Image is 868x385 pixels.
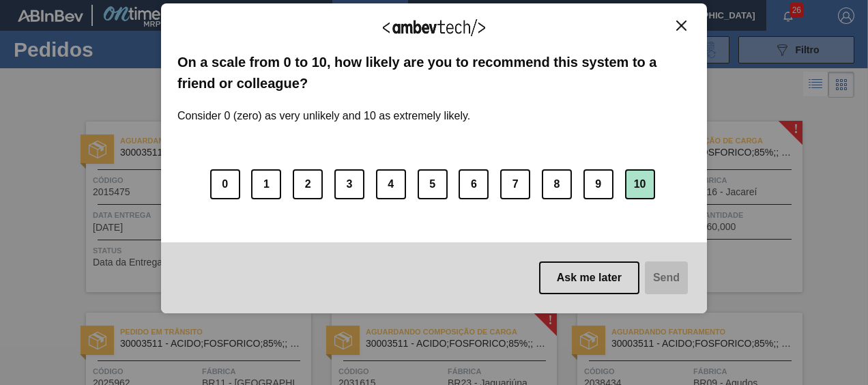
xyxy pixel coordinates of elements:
button: 4 [376,169,406,199]
button: 0 [210,169,240,199]
button: 1 [251,169,281,199]
button: 7 [500,169,530,199]
label: Consider 0 (zero) as very unlikely and 10 as extremely likely. [177,94,470,122]
button: 8 [542,169,572,199]
img: Logo Ambevtech [383,19,485,36]
button: 9 [583,169,613,199]
button: 6 [459,169,489,199]
label: On a scale from 0 to 10, how likely are you to recommend this system to a friend or colleague? [177,52,691,94]
button: 2 [293,169,323,199]
button: Ask me later [539,261,639,294]
button: 10 [625,169,655,199]
button: Close [672,20,691,31]
img: Close [676,20,686,31]
button: 3 [334,169,364,199]
button: 5 [418,169,448,199]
